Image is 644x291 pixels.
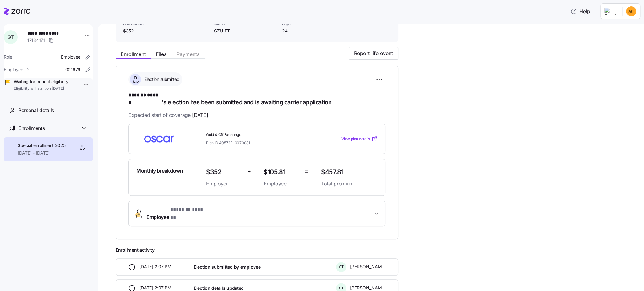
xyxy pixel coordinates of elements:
span: Expected start of coverage [128,111,208,119]
span: Employee [264,180,300,188]
img: Employer logo [604,8,617,15]
h1: 's election has been submitted and is awaiting carrier application [128,91,385,106]
span: 17134171 [27,37,45,43]
span: Employee ID [4,66,29,73]
span: Election submitted [142,76,179,83]
span: Special enrollment 2025 [18,142,66,149]
span: Election submitted by employee [194,264,261,270]
img: 73cb5fcb97e4e55e33d00a8b5270766a [626,6,636,16]
span: Enrollment [121,52,146,57]
span: $352 [206,167,242,177]
span: Files [156,52,166,57]
span: Eligibility will start on [DATE] [14,86,68,91]
span: CZU-FT [214,28,277,34]
button: Report life event [349,47,398,60]
span: Gold 0 Off Exchange [206,132,316,138]
span: + [247,167,251,176]
span: [DATE] 2:07 PM [139,285,172,291]
span: Monthly breakdown [136,167,183,175]
span: 001679 [65,66,80,73]
span: [PERSON_NAME] [350,285,386,291]
span: 24 [282,28,345,34]
span: Employer [206,180,242,188]
span: Enrollments [18,124,45,132]
span: G T [7,35,14,40]
span: Employee [61,54,80,60]
span: Waiting for benefit eligibility [14,78,68,85]
span: Personal details [18,106,54,114]
span: View plan details [341,136,370,142]
span: [DATE] - [DATE] [18,150,66,156]
span: $352 [123,28,209,34]
span: = [305,167,308,176]
span: [DATE] [192,111,208,119]
span: $457.81 [321,167,378,177]
button: Help [565,5,595,18]
span: $105.81 [264,167,300,177]
span: Total premium [321,180,378,188]
span: Role [4,54,12,60]
span: Enrollment activity [116,247,398,253]
span: G T [339,286,344,290]
a: View plan details [341,136,378,142]
span: Plan ID: 40572FL0070081 [206,140,250,145]
span: G T [339,265,344,269]
span: Help [570,8,590,15]
span: [DATE] 2:07 PM [139,264,172,270]
span: Payments [177,52,199,57]
img: Oscar [136,132,182,146]
span: Employee [146,206,206,221]
span: [PERSON_NAME] [350,264,386,270]
span: Report life event [354,49,393,57]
